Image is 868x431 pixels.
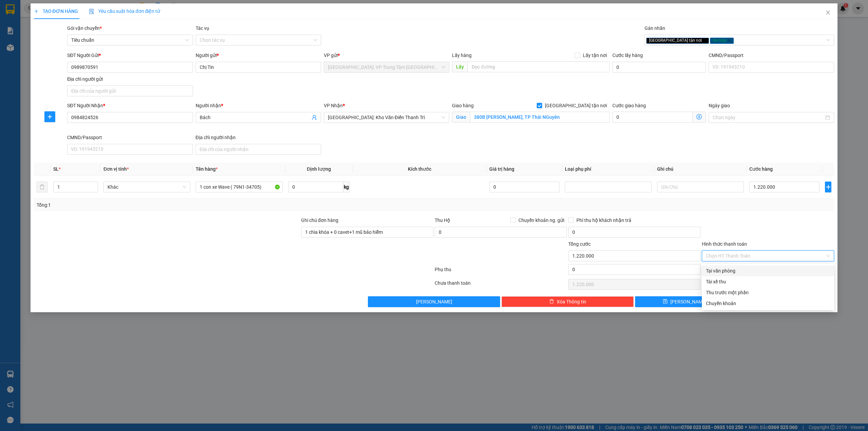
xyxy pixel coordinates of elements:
button: plus [825,182,831,192]
span: Xóa Thông tin [557,298,586,305]
label: Cước lấy hàng [612,53,643,58]
div: Tài xế thu [706,278,830,285]
img: icon [89,9,94,14]
input: Giao tận nơi [470,112,610,123]
span: Lấy hàng [452,53,472,58]
span: Chuyển khoản ng. gửi [516,217,567,224]
span: Phí thu hộ khách nhận trả [574,217,634,224]
span: delete [549,299,554,304]
div: Tổng: 1 [37,201,335,209]
span: Hà Nội: Kho Văn Điển Thanh Trì [328,112,445,123]
span: Giao [452,112,470,123]
div: Chưa thanh toán [434,279,568,291]
input: Ghi chú đơn hàng [301,227,433,238]
input: VD: Bàn, Ghế [196,182,282,192]
div: Chuyển khoản [706,300,830,307]
span: Giá trị hàng [489,166,514,172]
span: Kích thước [408,166,431,172]
span: Khánh Hòa: VP Trung Tâm TP Nha Trang [328,62,445,72]
input: Cước lấy hàng [612,62,706,73]
span: Tên hàng [196,166,218,172]
input: Ngày giao [713,114,824,121]
span: Giao hàng [452,103,474,108]
span: [GEOGRAPHIC_DATA] tận nơi [646,38,709,44]
input: 0 [489,182,559,192]
div: Địa chỉ người nhận [196,134,321,141]
div: Tại văn phòng [706,267,830,275]
button: deleteXóa Thông tin [501,296,634,307]
div: Người nhận [196,102,321,109]
span: close [728,39,731,42]
button: Close [818,3,837,22]
span: Đơn vị tính [103,166,129,172]
label: Ghi chú đơn hàng [301,218,338,223]
span: Định lượng [307,166,331,172]
span: Tổng cước [568,241,591,247]
div: CMND/Passport [67,134,193,141]
span: TẠO ĐƠN HÀNG [34,8,78,14]
div: Địa chỉ người gửi [67,75,193,83]
div: Thu trước một phần [706,289,830,296]
label: Hình thức thanh toán [702,241,747,247]
span: [PERSON_NAME] [416,298,452,305]
input: Dọc đường [468,61,610,72]
span: Lấy tận nơi [580,52,610,59]
label: Ngày giao [709,103,730,108]
span: save [663,299,668,304]
button: [PERSON_NAME] [368,296,500,307]
div: Phụ thu [434,266,568,278]
input: Cước giao hàng [612,112,693,123]
span: kg [343,182,350,192]
button: plus [44,111,55,122]
span: plus [34,9,39,14]
label: Cước giao hàng [612,103,646,108]
span: plus [825,184,831,190]
input: Địa chỉ của người gửi [67,86,193,96]
span: Yêu cầu xuất hóa đơn điện tử [89,8,160,14]
span: SL [53,166,59,172]
span: plus [45,114,55,119]
button: delete [37,182,47,192]
span: Khác [107,182,186,192]
span: Thu Hộ [435,218,450,223]
span: user-add [312,115,317,120]
span: [GEOGRAPHIC_DATA] tận nơi [542,102,610,109]
span: dollar-circle [696,114,702,119]
div: SĐT Người Gửi [67,52,193,59]
label: Tác vụ [196,25,209,31]
span: close [703,39,706,42]
span: Cước hàng [749,166,773,172]
span: VP Nhận [324,103,343,108]
div: SĐT Người Nhận [67,102,193,109]
span: Tiêu chuẩn [71,35,189,45]
div: CMND/Passport [709,52,834,59]
label: Gán nhãn [645,25,665,31]
th: Loại phụ phí [562,163,654,176]
div: Người gửi [196,52,321,59]
span: close [825,10,831,15]
button: save[PERSON_NAME] [635,296,734,307]
div: VP gửi [324,52,449,59]
span: [PERSON_NAME] [670,298,707,305]
input: Địa chỉ của người nhận [196,144,321,155]
span: Gói vận chuyển [67,25,102,31]
th: Ghi chú [654,163,747,176]
input: Ghi Chú [657,182,744,192]
span: Lấy [452,61,468,72]
span: Xe máy [710,38,734,44]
